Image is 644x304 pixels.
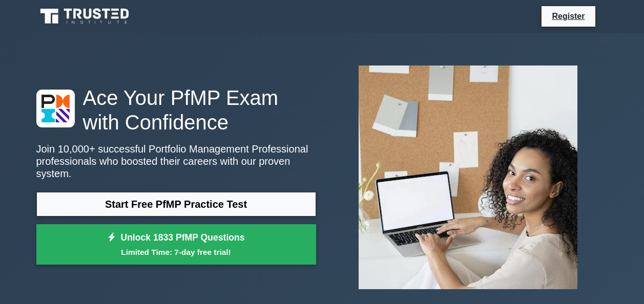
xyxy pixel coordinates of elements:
a: Start Free PfMP Practice Test [36,192,316,216]
a: Register [546,10,591,23]
p: Join 10,000+ successful Portfolio Management Professional professionals who boosted their careers... [36,143,316,180]
h1: Ace Your PfMP Exam with Confidence [36,85,316,135]
small: Limited Time: 7-day free trial! [49,246,303,258]
a: Unlock 1833 PfMP QuestionsLimited Time: 7-day free trial! [36,224,316,265]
